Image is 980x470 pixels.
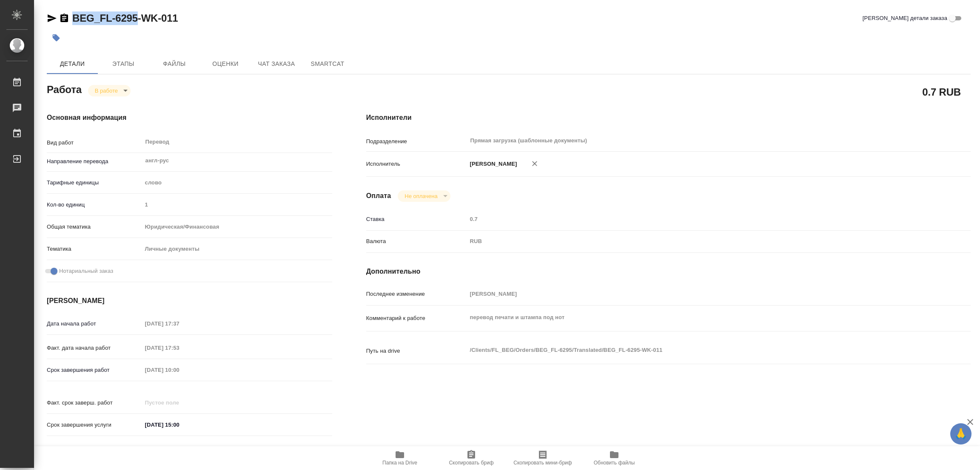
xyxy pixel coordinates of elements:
[47,296,332,306] h4: [PERSON_NAME]
[467,213,920,225] input: Пустое поле
[92,87,120,94] button: В работе
[364,446,436,470] button: Папка на Drive
[382,460,417,466] span: Папка на Drive
[142,364,217,376] input: Пустое поле
[366,314,467,323] p: Комментарий к работе
[366,191,391,201] h4: Оплата
[398,190,450,202] div: В работе
[436,446,507,470] button: Скопировать бриф
[366,113,971,123] h4: Исполнители
[950,423,971,445] button: 🙏
[402,193,440,200] button: Не оплачена
[72,12,178,24] a: BEG_FL-6295-WK-011
[863,14,947,23] span: [PERSON_NAME] детали заказа
[47,157,142,166] p: Направление перевода
[47,113,332,123] h4: Основная информация
[922,85,961,99] h2: 0.7 RUB
[525,154,544,173] button: Удалить исполнителя
[47,245,142,253] p: Тематика
[103,59,144,69] span: Этапы
[142,198,332,211] input: Пустое поле
[47,223,142,231] p: Общая тематика
[366,215,467,224] p: Ставка
[366,137,467,146] p: Подразделение
[142,419,217,431] input: ✎ Введи что-нибудь
[47,28,66,47] button: Добавить тэг
[47,399,142,407] p: Факт. срок заверш. работ
[449,460,493,466] span: Скопировать бриф
[366,237,467,246] p: Валюта
[47,366,142,374] p: Срок завершения работ
[507,446,578,470] button: Скопировать мини-бриф
[154,59,195,69] span: Файлы
[47,139,142,147] p: Вид работ
[52,59,93,69] span: Детали
[467,288,920,300] input: Пустое поле
[142,317,217,330] input: Пустое поле
[47,81,82,96] h2: Работа
[467,234,920,249] div: RUB
[47,421,142,429] p: Срок завершения услуги
[954,425,968,443] span: 🙏
[366,266,971,277] h4: Дополнительно
[256,59,297,69] span: Чат заказа
[366,290,467,298] p: Последнее изменение
[142,220,332,234] div: Юридическая/Финансовая
[467,160,517,168] p: [PERSON_NAME]
[366,347,467,355] p: Путь на drive
[47,13,57,23] button: Скопировать ссылку для ЯМессенджера
[142,242,332,256] div: Личные документы
[142,342,217,354] input: Пустое поле
[467,310,920,325] textarea: перевод печати и штампа под нот
[142,396,217,409] input: Пустое поле
[467,343,920,357] textarea: /Clients/FL_BEG/Orders/BEG_FL-6295/Translated/BEG_FL-6295-WK-011
[366,160,467,168] p: Исполнитель
[142,176,332,190] div: слово
[47,201,142,209] p: Кол-во единиц
[578,446,650,470] button: Обновить файлы
[307,59,348,69] span: SmartCat
[59,13,69,23] button: Скопировать ссылку
[205,59,246,69] span: Оценки
[88,85,131,96] div: В работе
[47,320,142,328] p: Дата начала работ
[59,267,113,275] span: Нотариальный заказ
[47,344,142,352] p: Факт. дата начала работ
[513,460,572,466] span: Скопировать мини-бриф
[594,460,635,466] span: Обновить файлы
[47,178,142,187] p: Тарифные единицы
